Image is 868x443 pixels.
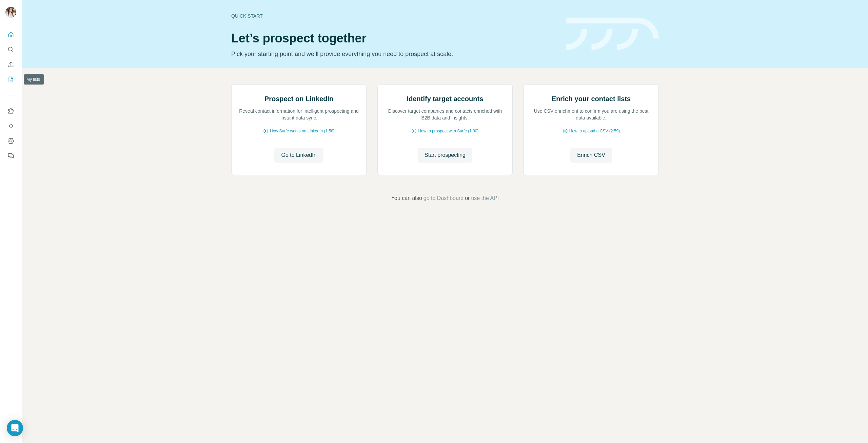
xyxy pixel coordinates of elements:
[7,420,23,436] div: Open Intercom Messenger
[566,18,659,51] img: banner
[577,151,605,159] span: Enrich CSV
[5,120,16,132] button: Use Surfe API
[270,128,335,134] span: How Surfe works on LinkedIn (1:58)
[471,194,499,202] button: use the API
[465,194,470,202] span: or
[238,108,359,121] p: Reveal contact information for intelligent prospecting and instant data sync.
[531,108,652,121] p: Use CSV enrichment to confirm you are using the best data available.
[5,43,16,56] button: Search
[5,29,16,41] button: Quick start
[418,128,478,134] span: How to prospect with Surfe (1:30)
[552,94,631,104] h2: Enrich your contact lists
[264,94,333,104] h2: Prospect on LinkedIn
[425,151,466,159] span: Start prospecting
[5,7,16,18] img: Avatar
[231,49,558,59] p: Pick your starting point and we’ll provide everything you need to prospect at scale.
[281,151,316,159] span: Go to LinkedIn
[5,58,16,71] button: Enrich CSV
[418,148,472,163] button: Start prospecting
[384,108,506,121] p: Discover target companies and contacts enriched with B2B data and insights.
[274,148,323,163] button: Go to LinkedIn
[5,105,16,117] button: Use Surfe on LinkedIn
[570,148,612,163] button: Enrich CSV
[231,32,558,45] h1: Let’s prospect together
[5,135,16,147] button: Dashboard
[423,194,463,202] button: go to Dashboard
[231,13,558,19] div: Quick start
[5,150,16,162] button: Feedback
[569,128,620,134] span: How to upload a CSV (2:59)
[391,194,422,202] span: You can also
[5,73,16,86] button: My lists
[407,94,484,104] h2: Identify target accounts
